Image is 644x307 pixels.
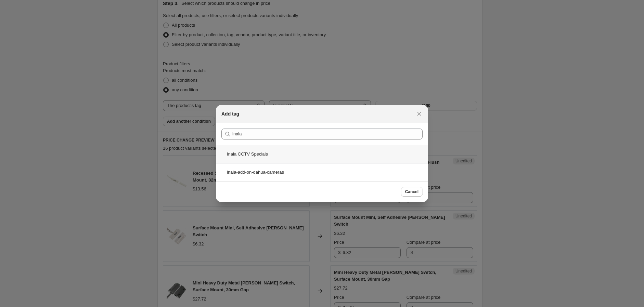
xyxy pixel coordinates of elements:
span: Cancel [405,189,418,195]
div: Inala CCTV Specials [216,145,428,163]
button: Cancel [401,187,423,197]
h2: Add tag [221,110,239,117]
button: Close [414,109,424,119]
input: Search tags [232,129,423,139]
div: inala-add-on-dahua-cameras [216,163,428,181]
